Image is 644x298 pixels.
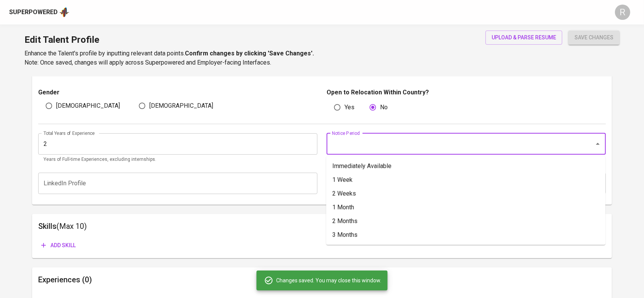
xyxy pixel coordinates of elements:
[9,8,58,17] div: Superpowered
[38,238,79,253] button: Add skill
[592,139,603,149] button: Close
[326,228,605,242] li: 3 Months
[492,33,556,42] span: upload & parse resume
[56,101,120,110] span: [DEMOGRAPHIC_DATA]
[326,214,605,228] li: 2 Months
[485,31,562,45] button: upload & parse resume
[38,220,605,232] h6: Skills
[264,273,382,288] div: Changes saved. You may close this window.
[326,159,605,173] li: Immediately Available
[345,103,354,112] span: Yes
[57,222,87,231] span: (Max 10)
[38,88,317,97] p: Gender
[326,201,605,214] li: 1 Month
[149,101,213,110] span: [DEMOGRAPHIC_DATA]
[24,31,314,49] h1: Edit Talent Profile
[38,274,605,286] h6: Experiences (0)
[59,6,70,18] img: app logo
[326,173,605,187] li: 1 Week
[327,88,606,97] p: Open to Relocation Within Country?
[185,50,314,57] b: Confirm changes by clicking 'Save Changes'.
[44,156,312,164] p: Years of Full-time Experiences, excluding internships.
[326,187,605,201] li: 2 Weeks
[615,5,630,20] div: R
[9,6,70,18] a: Superpoweredapp logo
[380,103,388,112] span: No
[574,33,613,42] span: save changes
[568,31,620,45] button: save changes
[24,49,314,67] p: Enhance the Talent's profile by inputting relevant data points. Note: Once saved, changes will ap...
[41,241,76,250] span: Add skill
